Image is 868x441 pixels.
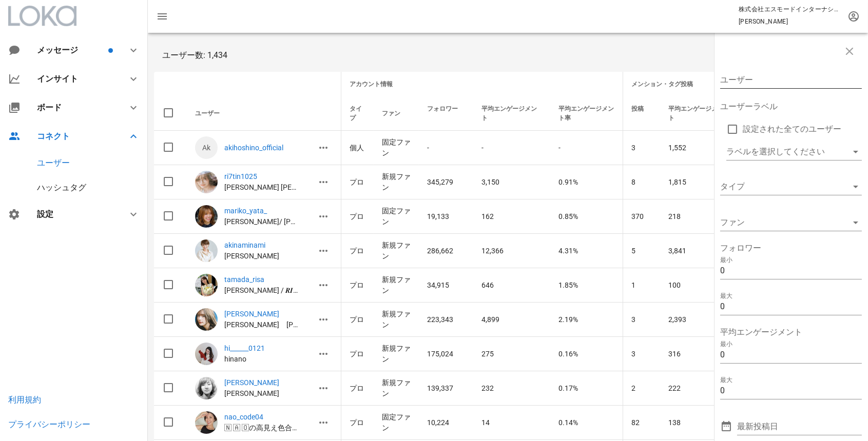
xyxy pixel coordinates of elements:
label: 設定された全てのユーザー [743,124,862,134]
span: プロ [350,418,364,427]
div: タイプclear icon [720,178,862,195]
a: ri7tin1025 [224,171,298,182]
span: バッジ [108,48,113,53]
td: - [550,131,623,165]
td: 10,224 [419,406,473,440]
td: 4.31% [550,234,623,268]
td: 3,150 [473,165,550,199]
a: mariko_yata_ [224,206,298,216]
a: [PERSON_NAME] [224,309,298,319]
a: 利用規約 [8,395,41,405]
span: 固定ファン [382,138,411,157]
td: 345,279 [419,165,473,199]
img: akinaminami [195,239,218,262]
img: hi______0121 [195,343,218,365]
p: akihoshino_official [224,143,298,153]
td: 218 [660,199,736,234]
img: yumie_kazama [195,377,218,399]
span: 固定ファン [382,207,411,226]
p: 八田 真理子/ 마리 [224,216,298,227]
span: プロ [350,350,364,358]
p: 玉田理沙 / 𝑹𝑰𝑺𝑨 𝑻𝑨𝑴𝑨𝑫𝑨 [224,285,298,296]
img: nao_code04 [195,411,218,434]
a: hi______0121 [224,343,298,354]
td: 5 [623,234,660,268]
p: 🇳 🇦 🇴の高見え色合せcoordinate [224,423,298,433]
span: プロ [350,384,364,392]
p: 南明奈 [224,251,298,262]
td: 3 [623,131,660,165]
td: 0.91% [550,165,623,199]
span: 投稿 [631,105,644,112]
img: miria_fujita [195,308,218,331]
p: hinano [224,354,298,365]
span: ユーザー [195,110,220,117]
div: メッセージ [37,45,106,55]
a: ハッシュタグ [37,183,86,192]
th: メンション・タグ投稿 [623,72,862,96]
span: フォロワー [427,105,458,112]
td: 316 [660,337,736,371]
td: 370 [623,199,660,234]
a: akinaminami [224,240,298,251]
p: [PERSON_NAME] [739,16,841,27]
div: ファンclear icon [720,214,862,231]
span: 新規ファン [382,310,411,329]
td: 223,343 [419,303,473,337]
span: 個人 [350,144,364,152]
img: ri7tin1025 [195,171,218,193]
td: - [419,131,473,165]
a: ユーザー [37,158,70,168]
span: プロ [350,212,364,221]
td: 3 [623,303,660,337]
td: 646 [473,268,550,303]
td: 162 [473,199,550,234]
div: コネクト [37,131,115,141]
span: ユーザー数: 1,434 [162,49,227,62]
span: プロ [350,178,364,186]
td: 82 [623,406,660,440]
img: mariko_yata_ [195,205,218,228]
span: 平均エンゲージメント [668,105,724,122]
p: 株式会社エスモードインターナショナル [739,4,841,14]
td: 1 [623,268,660,303]
span: プロ [350,247,364,255]
span: プロ [350,281,364,289]
a: [PERSON_NAME] [224,377,298,388]
td: 34,915 [419,268,473,303]
td: 100 [660,268,736,303]
td: 8 [623,165,660,199]
td: 4,899 [473,303,550,337]
p: yumie_kazama [224,377,298,388]
span: 平均エンゲージメント [481,105,537,122]
a: プライバシーポリシー [8,419,90,429]
td: 2,393 [660,303,736,337]
td: 2.19% [550,303,623,337]
td: 0.16% [550,337,623,371]
div: 設定 [37,209,115,219]
label: フォロワー [720,243,761,253]
span: 新規ファン [382,378,411,397]
div: インサイト [37,74,115,84]
label: 平均エンゲージメント [720,327,802,337]
td: 138 [660,406,736,440]
span: 新規ファン [382,344,411,363]
td: 2 [623,371,660,406]
img: tamada_risa [195,274,218,296]
td: 19,133 [419,199,473,234]
div: ボード [37,103,115,112]
a: Ak [195,136,218,159]
span: 平均エンゲージメント率 [558,105,614,122]
td: 1,815 [660,165,736,199]
td: 232 [473,371,550,406]
td: 1,552 [660,131,736,165]
p: 藤田みりあ Miria Fujita [224,319,298,330]
td: 0.14% [550,406,623,440]
p: 石井 里奈 ISHII RINA [224,182,298,193]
